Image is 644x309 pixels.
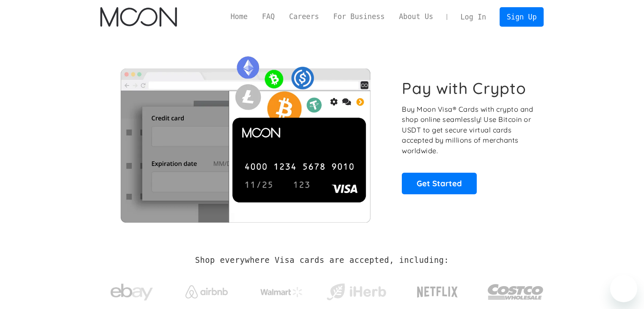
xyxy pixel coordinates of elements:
img: Moon Logo [100,7,177,27]
img: Costco [487,276,544,308]
p: Buy Moon Visa® Cards with crypto and shop online seamlessly! Use Bitcoin or USDT to get secure vi... [402,104,534,156]
a: Careers [282,11,326,22]
a: About Us [392,11,440,22]
img: iHerb [325,281,388,303]
img: Moon Cards let you spend your crypto anywhere Visa is accepted. [100,50,390,222]
a: Get Started [402,173,477,194]
a: Home [224,11,255,22]
h2: Shop everywhere Visa cards are accepted, including: [195,256,449,265]
a: Log In [453,8,493,26]
a: home [100,7,177,27]
img: Airbnb [185,285,228,298]
img: Netflix [416,281,459,303]
a: Airbnb [175,277,238,303]
h1: Pay with Crypto [402,79,526,98]
a: iHerb [325,273,388,307]
a: For Business [326,11,392,22]
img: ebay [111,279,153,306]
a: Sign Up [500,7,544,26]
iframe: Button to launch messaging window [610,275,637,302]
a: Netflix [400,273,475,307]
a: Walmart [250,279,313,301]
img: Walmart [260,287,303,297]
a: FAQ [255,11,282,22]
